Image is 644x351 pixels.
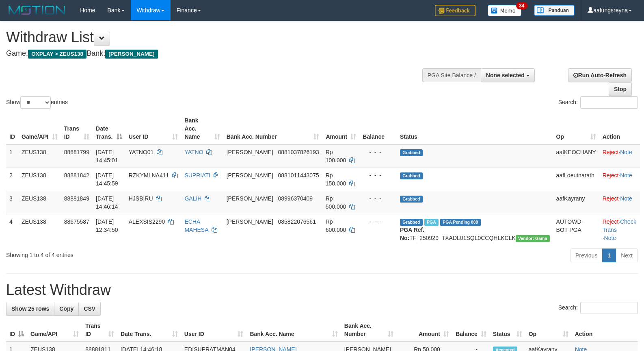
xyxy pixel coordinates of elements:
[363,194,393,203] div: - - -
[64,172,89,179] span: 88881842
[227,195,273,202] span: [PERSON_NAME]
[6,214,18,245] td: 4
[486,72,525,78] span: None selected
[78,302,101,316] a: CSV
[603,195,619,202] a: Reject
[603,218,619,225] a: Reject
[525,318,572,342] th: Op: activate to sort column ascending
[129,172,169,179] span: RZKYMLNA411
[129,195,153,202] span: HJSBIRU
[572,318,638,342] th: Action
[603,149,619,155] a: Reject
[400,196,423,203] span: Grabbed
[400,227,424,241] b: PGA Ref. No:
[570,249,603,262] a: Previous
[6,4,68,16] img: MOTION_logo.png
[599,168,640,191] td: ·
[181,113,223,144] th: Bank Acc. Name: activate to sort column ascending
[6,248,262,259] div: Showing 1 to 4 of 4 entries
[397,318,452,342] th: Amount: activate to sort column ascending
[84,305,95,312] span: CSV
[488,5,522,16] img: Button%20Memo.svg
[6,302,54,316] a: Show 25 rows
[326,172,346,187] span: Rp 150.000
[20,96,51,109] select: Showentries
[397,113,553,144] th: Status
[18,144,61,168] td: ZEUS138
[553,144,599,168] td: aafKEOCHANY
[580,96,638,109] input: Search:
[558,302,638,314] label: Search:
[18,168,61,191] td: ZEUS138
[278,218,316,225] span: Copy 085822076561 to clipboard
[6,113,18,144] th: ID
[6,191,18,214] td: 3
[227,218,273,225] span: [PERSON_NAME]
[359,113,397,144] th: Balance
[620,172,632,179] a: Note
[184,195,201,202] a: GALIH
[93,113,125,144] th: Date Trans.: activate to sort column descending
[278,172,319,179] span: Copy 0881011443075 to clipboard
[452,318,490,342] th: Balance: activate to sort column ascending
[278,149,319,155] span: Copy 0881037826193 to clipboard
[326,218,346,233] span: Rp 600.000
[322,113,360,144] th: Amount: activate to sort column ascending
[129,149,154,155] span: YATNO01
[6,50,421,58] h4: Game: Bank:
[64,218,89,225] span: 88675587
[184,172,210,179] a: SUPRIATI
[363,218,393,226] div: - - -
[278,195,313,202] span: Copy 08996370409 to clipboard
[620,149,632,155] a: Note
[558,96,638,109] label: Search:
[6,168,18,191] td: 2
[54,302,79,316] a: Copy
[553,214,599,245] td: AUTOWD-BOT-PGA
[620,195,632,202] a: Note
[616,249,638,262] a: Next
[6,282,638,298] h1: Latest Withdraw
[129,218,165,225] span: ALEXSIS2290
[341,318,397,342] th: Bank Acc. Number: activate to sort column ascending
[18,214,61,245] td: ZEUS138
[363,148,393,156] div: - - -
[326,149,346,164] span: Rp 100.000
[599,214,640,245] td: · ·
[400,149,423,156] span: Grabbed
[59,305,73,312] span: Copy
[6,96,68,109] label: Show entries
[125,113,182,144] th: User ID: activate to sort column ascending
[27,318,82,342] th: Game/API: activate to sort column ascending
[64,195,89,202] span: 88881849
[64,149,89,155] span: 88881799
[223,113,322,144] th: Bank Acc. Number: activate to sort column ascending
[18,113,61,144] th: Game/API: activate to sort column ascending
[580,302,638,314] input: Search:
[602,249,616,262] a: 1
[61,113,93,144] th: Trans ID: activate to sort column ascending
[599,144,640,168] td: ·
[246,318,341,342] th: Bank Acc. Name: activate to sort column ascending
[422,68,481,82] div: PGA Site Balance /
[534,5,575,16] img: panduan.png
[553,191,599,214] td: aafKayrany
[184,149,203,155] a: YATNO
[227,149,273,155] span: [PERSON_NAME]
[96,218,118,233] span: [DATE] 12:34:50
[227,172,273,179] span: [PERSON_NAME]
[6,318,27,342] th: ID: activate to sort column descending
[603,218,636,233] a: Check Trans
[604,235,616,241] a: Note
[326,195,346,210] span: Rp 500.000
[490,318,525,342] th: Status: activate to sort column ascending
[609,82,632,96] a: Stop
[435,5,475,16] img: Feedback.jpg
[599,191,640,214] td: ·
[400,172,423,179] span: Grabbed
[481,68,535,82] button: None selected
[96,149,118,164] span: [DATE] 14:45:01
[599,113,640,144] th: Action
[516,235,550,242] span: Vendor URL: https://trx31.1velocity.biz
[440,219,481,226] span: PGA Pending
